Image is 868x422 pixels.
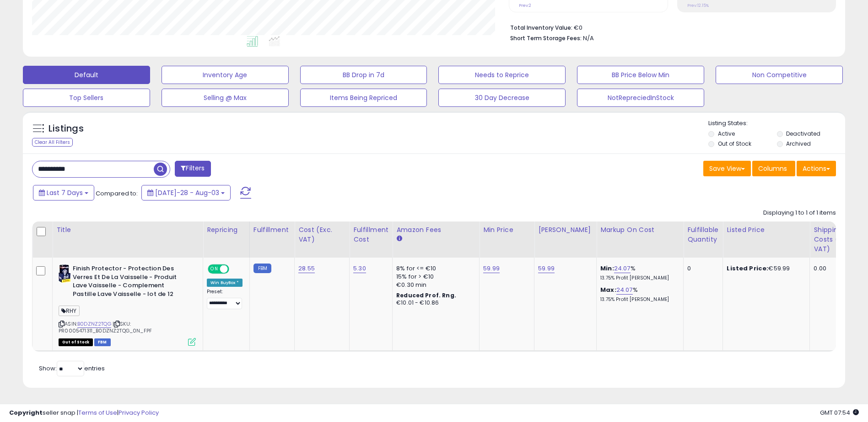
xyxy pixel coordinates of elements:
b: Short Term Storage Fees: [510,34,582,42]
small: FBM [253,264,271,273]
a: 28.55 [298,264,315,273]
span: All listings that are currently out of stock and unavailable for purchase on Amazon [59,338,93,346]
div: Title [56,225,199,235]
p: 13.75% Profit [PERSON_NAME] [600,296,676,303]
b: Total Inventory Value: [510,24,572,32]
button: Last 7 Days [33,185,94,200]
span: [DATE]-28 - Aug-03 [155,188,219,197]
small: Prev: 2 [519,3,531,8]
div: Repricing [207,225,246,235]
p: Listing States: [708,119,845,128]
div: Cost (Exc. VAT) [298,225,345,244]
img: 41ij5dvHELL._SL40_.jpg [59,264,70,283]
button: Default [23,66,150,84]
span: RHY [59,306,80,316]
a: B0DZNZ2TQG [77,320,111,328]
button: BB Drop in 7d [300,66,427,84]
div: Amazon Fees [396,225,475,235]
label: Out of Stock [718,140,751,148]
a: 24.07 [614,264,631,273]
button: Actions [797,161,836,176]
div: [PERSON_NAME] [538,225,593,235]
li: €0 [510,21,829,32]
p: 13.75% Profit [PERSON_NAME] [600,275,676,281]
b: Reduced Prof. Rng. [396,291,456,299]
button: Save View [703,161,751,176]
div: ASIN: [59,264,196,345]
button: Non Competitive [716,66,843,84]
button: Items Being Repriced [300,89,427,107]
button: Columns [752,161,795,176]
a: 59.99 [483,264,500,273]
label: Active [718,130,735,137]
span: N/A [583,34,594,42]
button: Top Sellers [23,89,150,107]
span: ON [209,265,220,273]
button: 30 Day Decrease [438,89,566,107]
b: Listed Price: [727,264,768,273]
div: €0.30 min [396,281,472,289]
span: OFF [228,265,243,273]
span: Compared to: [96,189,138,198]
span: Columns [758,164,787,173]
label: Archived [786,140,811,148]
span: 2025-08-11 07:54 GMT [820,408,859,417]
a: Terms of Use [78,408,117,417]
div: 15% for > €10 [396,273,472,281]
h5: Listings [49,122,84,135]
div: Shipping Costs (Exc. VAT) [814,225,861,254]
button: Inventory Age [162,66,289,84]
div: Fulfillment [253,225,291,235]
strong: Copyright [9,408,43,417]
a: 24.07 [616,285,633,295]
b: Finish Protector - Protection Des Verres Et De La Vaisselle - Produit Lave Vaisselle - Complement... [73,264,184,301]
div: Preset: [207,289,243,309]
button: Selling @ Max [162,89,289,107]
a: 59.99 [538,264,555,273]
span: FBM [94,338,111,346]
div: Displaying 1 to 1 of 1 items [763,209,836,217]
div: 8% for <= €10 [396,264,472,273]
button: [DATE]-28 - Aug-03 [141,185,231,200]
span: Show: entries [39,364,105,373]
div: % [600,264,676,281]
div: Min Price [483,225,530,235]
b: Min: [600,264,614,273]
div: 0 [687,264,716,273]
th: The percentage added to the cost of goods (COGS) that forms the calculator for Min & Max prices. [597,222,684,258]
div: Listed Price [727,225,806,235]
div: Fulfillment Cost [353,225,388,244]
span: Last 7 Days [47,188,83,197]
div: Fulfillable Quantity [687,225,719,244]
button: Needs to Reprice [438,66,566,84]
div: Clear All Filters [32,138,73,147]
button: NotRepreciedInStock [577,89,704,107]
div: % [600,286,676,303]
b: Max: [600,285,616,294]
div: €59.99 [727,264,803,273]
div: 0.00 [814,264,857,273]
div: seller snap | | [9,409,159,417]
div: €10.01 - €10.86 [396,299,472,307]
div: Win BuyBox * [207,279,243,287]
small: Amazon Fees. [396,235,402,243]
a: 5.30 [353,264,366,273]
a: Privacy Policy [119,408,159,417]
small: Prev: 12.15% [687,3,709,8]
span: | SKU: PR0005471311_B0DZNZ2TQG_0N_FPF [59,320,152,334]
button: BB Price Below Min [577,66,704,84]
button: Filters [175,161,210,177]
div: Markup on Cost [600,225,679,235]
label: Deactivated [786,130,820,137]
